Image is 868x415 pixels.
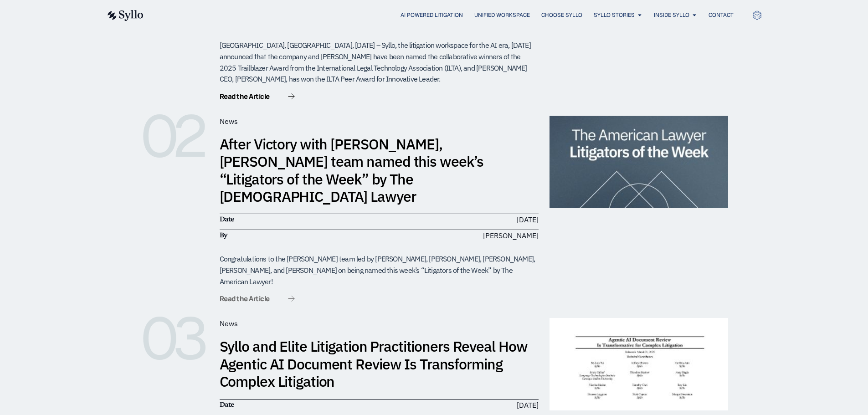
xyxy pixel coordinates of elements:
[220,93,270,100] span: Read the Article
[162,11,734,20] nav: Menu
[474,11,530,19] a: Unified Workspace
[220,40,539,85] div: [GEOGRAPHIC_DATA], [GEOGRAPHIC_DATA], [DATE] – Syllo, the litigation workspace for the AI era, [D...
[220,214,375,224] h6: Date
[517,400,539,410] time: [DATE]
[483,230,539,241] span: [PERSON_NAME]
[654,11,689,19] a: Inside Syllo
[220,230,375,240] h6: By
[517,215,539,224] time: [DATE]
[550,116,728,208] img: litOfTheWeek
[220,117,238,126] span: News
[220,253,539,287] div: Congratulations to the [PERSON_NAME] team led by [PERSON_NAME], [PERSON_NAME], [PERSON_NAME], [PE...
[162,11,734,20] div: Menu Toggle
[220,93,295,102] a: Read the Article
[550,318,728,410] img: whitePaper
[140,318,209,359] h6: 03
[401,11,463,19] a: AI Powered Litigation
[140,116,209,157] h6: 02
[220,337,528,391] a: Syllo and Elite Litigation Practitioners Reveal How Agentic AI Document Review Is Transforming Co...
[220,134,484,206] a: After Victory with [PERSON_NAME], [PERSON_NAME] team named this week’s “Litigators of the Week” b...
[220,319,238,328] span: News
[541,11,582,19] a: Choose Syllo
[220,295,295,304] a: Read the Article
[220,295,270,302] span: Read the Article
[594,11,635,19] a: Syllo Stories
[106,10,144,21] img: syllo
[220,400,375,410] h6: Date
[709,11,734,19] a: Contact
